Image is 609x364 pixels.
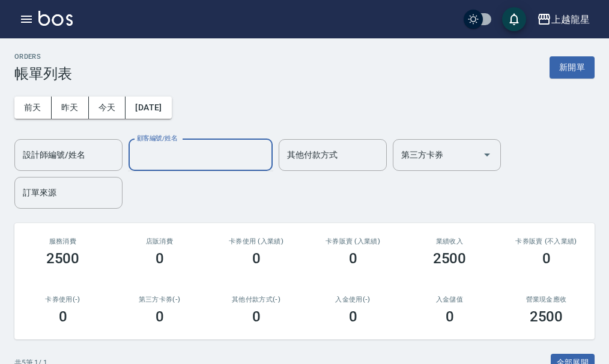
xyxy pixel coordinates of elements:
h2: 卡券販賣 (入業績) [319,237,387,245]
h3: 0 [156,250,164,267]
h3: 2500 [530,308,563,325]
button: 新開單 [550,56,595,79]
h3: 服務消費 [29,237,97,245]
h2: 第三方卡券(-) [126,296,193,303]
h3: 0 [349,308,357,325]
img: Logo [38,11,73,26]
div: 上越龍星 [551,12,590,27]
h2: 卡券販賣 (不入業績) [512,237,580,245]
button: 上越龍星 [532,7,595,32]
h2: 其他付款方式(-) [222,296,290,303]
h3: 2500 [433,250,467,267]
h2: 卡券使用 (入業績) [222,237,290,245]
button: [DATE] [126,97,171,119]
h2: 入金使用(-) [319,296,387,303]
h2: 卡券使用(-) [29,296,97,303]
button: save [502,7,526,31]
button: 前天 [14,97,52,119]
h2: 店販消費 [126,237,193,245]
button: 昨天 [52,97,89,119]
a: 新開單 [550,61,595,73]
button: Open [477,145,497,164]
h3: 0 [156,308,164,325]
h2: ORDERS [14,53,72,61]
button: 今天 [89,97,126,119]
h3: 帳單列表 [14,65,72,82]
h3: 0 [542,250,551,267]
h3: 0 [349,250,357,267]
h3: 0 [252,308,261,325]
h3: 0 [446,308,454,325]
h2: 業績收入 [416,237,483,245]
label: 顧客編號/姓名 [137,134,177,143]
h3: 0 [59,308,67,325]
h3: 0 [252,250,261,267]
h2: 入金儲值 [416,296,483,303]
h3: 2500 [46,250,80,267]
h2: 營業現金應收 [512,296,580,303]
